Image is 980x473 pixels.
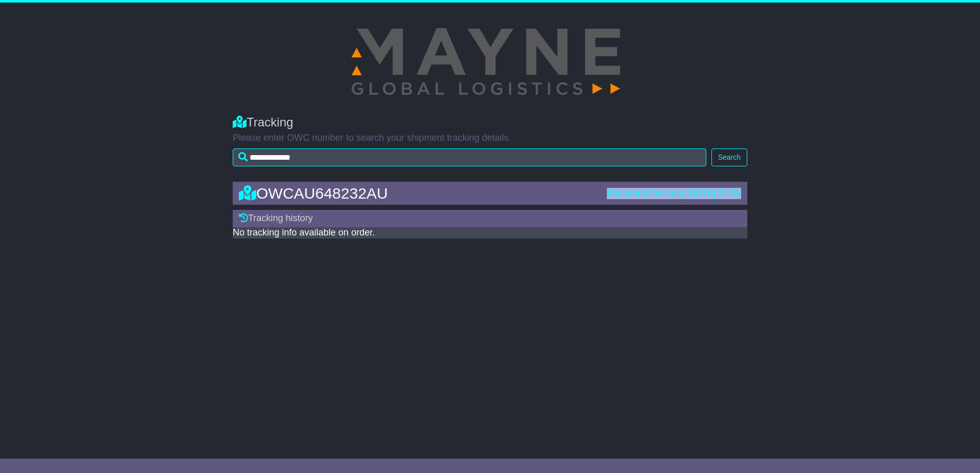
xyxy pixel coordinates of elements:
div: Estimated Delivery [DATE] 17:00 [607,188,741,199]
div: Tracking history [233,210,747,227]
img: GetCustomerLogo [348,18,632,105]
div: OWCAU648232AU [234,185,602,202]
button: Search [711,148,747,166]
div: Tracking [233,115,747,130]
p: Please enter OWC number to search your shipment tracking details. [233,133,747,144]
div: No tracking info available on order. [233,227,747,239]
